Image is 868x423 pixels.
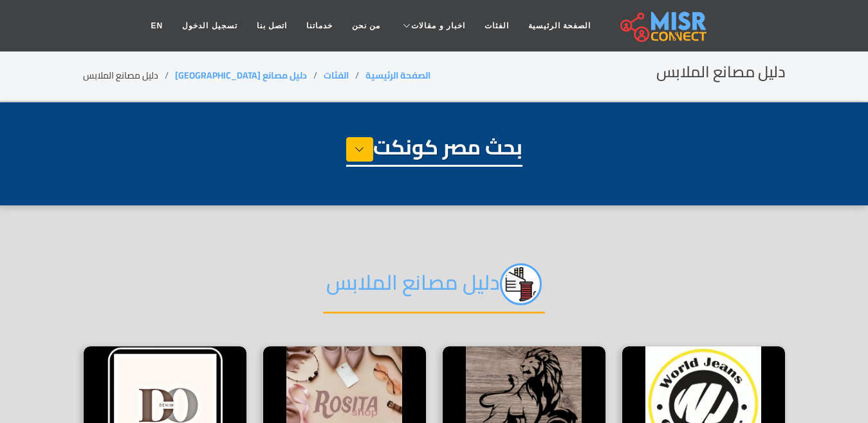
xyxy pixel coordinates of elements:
[346,135,522,167] h1: بحث مصر كونكت
[390,14,475,38] a: اخبار و مقالات
[656,63,786,82] h2: دليل مصانع الملابس
[324,67,349,84] a: الفئات
[500,263,542,305] img: jc8qEEzyi89FPzAOrPPq.png
[297,14,342,38] a: خدماتنا
[323,263,545,314] h2: دليل مصانع الملابس
[247,14,297,38] a: اتصل بنا
[620,10,706,42] img: main.misr_connect
[365,67,430,84] a: الصفحة الرئيسية
[342,14,390,38] a: من نحن
[172,14,246,38] a: تسجيل الدخول
[83,69,175,82] li: دليل مصانع الملابس
[411,20,465,32] span: اخبار و مقالات
[519,14,600,38] a: الصفحة الرئيسية
[142,14,173,38] a: EN
[175,67,307,84] a: دليل مصانع [GEOGRAPHIC_DATA]
[475,14,519,38] a: الفئات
